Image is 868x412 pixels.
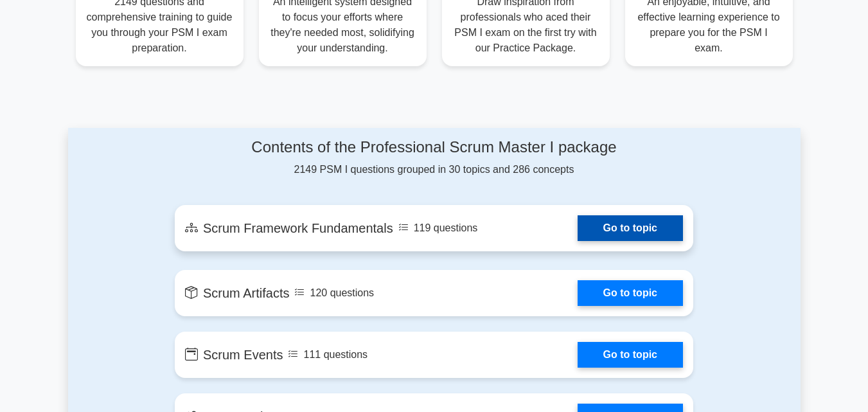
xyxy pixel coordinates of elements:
[578,280,683,306] a: Go to topic
[175,138,693,157] h4: Contents of the Professional Scrum Master I package
[175,138,693,177] div: 2149 PSM I questions grouped in 30 topics and 286 concepts
[578,215,683,241] a: Go to topic
[578,342,683,368] a: Go to topic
